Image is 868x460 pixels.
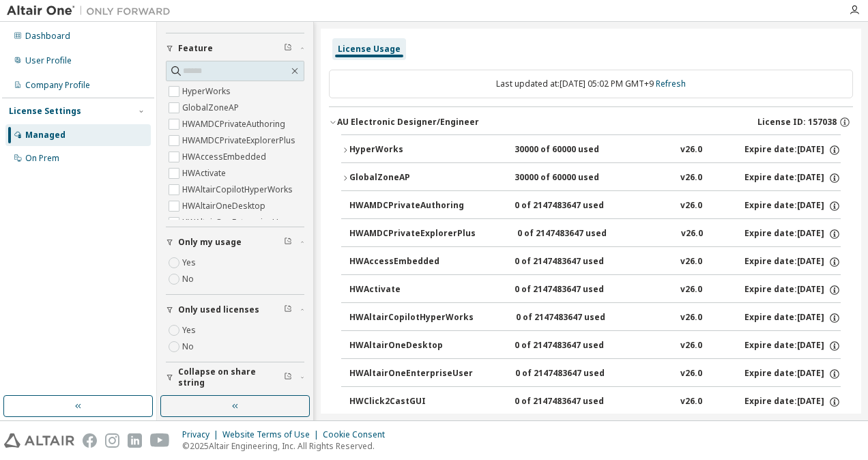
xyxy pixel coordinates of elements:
[329,70,853,98] div: Last updated at: [DATE] 05:02 PM GMT+9
[349,200,472,212] div: HWAMDCPrivateAuthoring
[182,440,393,452] p: © 2025 Altair Engineering, Inc. All Rights Reserved.
[341,163,841,193] button: GlobalZoneAP30000 of 60000 usedv26.0Expire date:[DATE]
[182,322,199,339] label: Yes
[178,237,242,248] span: Only my usage
[680,396,702,408] div: v26.0
[680,284,702,296] div: v26.0
[515,396,637,408] div: 0 of 2147483647 used
[222,429,323,440] div: Website Terms of Use
[25,31,70,42] div: Dashboard
[349,303,841,333] button: HWAltairCopilotHyperWorks0 of 2147483647 usedv26.0Expire date:[DATE]
[515,200,637,212] div: 0 of 2147483647 used
[323,429,393,440] div: Cookie Consent
[166,33,304,63] button: Feature
[515,144,637,156] div: 30000 of 60000 used
[150,433,170,448] img: youtube.svg
[25,153,59,164] div: On Prem
[338,44,401,55] div: License Usage
[744,144,841,156] div: Expire date: [DATE]
[182,165,229,182] label: HWActivate
[744,368,841,380] div: Expire date: [DATE]
[128,433,142,448] img: linkedin.svg
[744,312,841,324] div: Expire date: [DATE]
[744,256,841,268] div: Expire date: [DATE]
[7,4,177,18] img: Altair One
[516,312,639,324] div: 0 of 2147483647 used
[83,433,97,448] img: facebook.svg
[349,144,472,156] div: HyperWorks
[680,340,702,352] div: v26.0
[182,198,268,214] label: HWAltairOneDesktop
[284,372,292,383] span: Clear filter
[680,368,702,380] div: v26.0
[25,130,66,141] div: Managed
[182,214,294,231] label: HWAltairOneEnterpriseUser
[182,255,199,271] label: Yes
[656,78,686,89] a: Refresh
[341,135,841,165] button: HyperWorks30000 of 60000 usedv26.0Expire date:[DATE]
[680,312,702,324] div: v26.0
[349,219,841,249] button: HWAMDCPrivateExplorerPlus0 of 2147483647 usedv26.0Expire date:[DATE]
[349,359,841,389] button: HWAltairOneEnterpriseUser0 of 2147483647 usedv26.0Expire date:[DATE]
[744,284,841,296] div: Expire date: [DATE]
[284,304,292,315] span: Clear filter
[349,312,474,324] div: HWAltairCopilotHyperWorks
[349,368,473,380] div: HWAltairOneEnterpriseUser
[349,228,476,240] div: HWAMDCPrivateExplorerPlus
[166,227,304,257] button: Only my usage
[349,275,841,305] button: HWActivate0 of 2147483647 usedv26.0Expire date:[DATE]
[182,429,222,440] div: Privacy
[182,100,242,116] label: GlobalZoneAP
[178,304,259,315] span: Only used licenses
[182,132,298,149] label: HWAMDCPrivateExplorerPlus
[182,149,269,165] label: HWAccessEmbedded
[105,433,119,448] img: instagram.svg
[284,237,292,248] span: Clear filter
[182,83,233,100] label: HyperWorks
[284,43,292,54] span: Clear filter
[25,55,72,66] div: User Profile
[349,284,472,296] div: HWActivate
[681,228,703,240] div: v26.0
[515,284,637,296] div: 0 of 2147483647 used
[4,433,74,448] img: altair_logo.svg
[680,200,702,212] div: v26.0
[517,228,640,240] div: 0 of 2147483647 used
[166,362,304,392] button: Collapse on share string
[182,182,295,198] label: HWAltairCopilotHyperWorks
[680,256,702,268] div: v26.0
[349,396,472,408] div: HWClick2CastGUI
[349,340,472,352] div: HWAltairOneDesktop
[329,107,853,137] button: AU Electronic Designer/EngineerLicense ID: 157038
[166,295,304,325] button: Only used licenses
[515,256,637,268] div: 0 of 2147483647 used
[515,340,637,352] div: 0 of 2147483647 used
[349,387,841,417] button: HWClick2CastGUI0 of 2147483647 usedv26.0Expire date:[DATE]
[178,43,213,54] span: Feature
[349,172,472,184] div: GlobalZoneAP
[744,172,841,184] div: Expire date: [DATE]
[9,106,81,117] div: License Settings
[515,368,638,380] div: 0 of 2147483647 used
[337,117,479,128] div: AU Electronic Designer/Engineer
[680,172,702,184] div: v26.0
[349,331,841,361] button: HWAltairOneDesktop0 of 2147483647 usedv26.0Expire date:[DATE]
[757,117,837,128] span: License ID: 157038
[744,396,841,408] div: Expire date: [DATE]
[182,271,197,287] label: No
[680,144,702,156] div: v26.0
[182,339,197,355] label: No
[744,200,841,212] div: Expire date: [DATE]
[744,228,841,240] div: Expire date: [DATE]
[349,256,472,268] div: HWAccessEmbedded
[744,340,841,352] div: Expire date: [DATE]
[349,191,841,221] button: HWAMDCPrivateAuthoring0 of 2147483647 usedv26.0Expire date:[DATE]
[182,116,288,132] label: HWAMDCPrivateAuthoring
[25,80,90,91] div: Company Profile
[515,172,637,184] div: 30000 of 60000 used
[178,366,284,388] span: Collapse on share string
[349,247,841,277] button: HWAccessEmbedded0 of 2147483647 usedv26.0Expire date:[DATE]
